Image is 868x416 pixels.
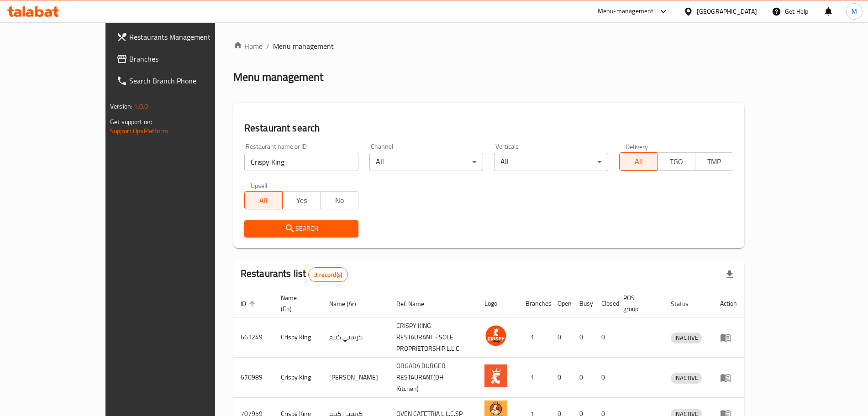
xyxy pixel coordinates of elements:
[309,270,347,279] span: 3 record(s)
[233,41,744,52] nav: breadcrumb
[852,6,857,16] span: M
[324,194,355,207] span: No
[274,317,322,358] td: Crispy King
[251,182,268,188] label: Upsell
[273,41,334,52] span: Menu management
[322,317,389,358] td: كرسبي كينج
[308,267,348,282] div: Total records count
[286,194,317,207] span: Yes
[109,26,250,48] a: Restaurants Management
[598,6,654,17] div: Menu-management
[697,6,757,16] div: [GEOGRAPHIC_DATA]
[550,358,572,398] td: 0
[671,333,702,343] span: INACTIVE
[389,358,477,398] td: ORGADA BURGER RESTAURANT(DH Kitchen)
[244,121,733,135] h2: Restaurant search
[244,220,358,237] button: Search
[699,155,730,168] span: TMP
[626,143,648,150] label: Delivery
[266,41,269,52] li: /
[110,116,152,128] span: Get support on:
[594,290,616,317] th: Closed
[518,317,550,358] td: 1
[320,191,358,209] button: No
[129,31,243,42] span: Restaurants Management
[518,358,550,398] td: 1
[252,223,351,234] span: Search
[389,317,477,358] td: CRISPY KING RESTAURANT - SOLE PROPRIETORSHIP L.L.C.
[720,372,737,383] div: Menu
[494,153,608,171] div: All
[282,191,321,209] button: Yes
[484,324,507,347] img: Crispy King
[134,100,148,112] span: 1.0.0
[657,152,695,171] button: TGO
[129,53,243,64] span: Branches
[244,191,283,209] button: All
[661,155,692,168] span: TGO
[396,298,436,309] span: Ref. Name
[619,152,658,171] button: All
[322,358,389,398] td: [PERSON_NAME]
[594,317,616,358] td: 0
[671,373,702,383] span: INACTIVE
[129,75,243,86] span: Search Branch Phone
[274,358,322,398] td: Crispy King
[233,358,274,398] td: 670989
[518,290,550,317] th: Branches
[623,155,654,168] span: All
[248,194,279,207] span: All
[695,152,733,171] button: TMP
[623,292,652,314] span: POS group
[241,298,258,309] span: ID
[550,290,572,317] th: Open
[369,153,484,171] div: All
[233,317,274,358] td: 661249
[233,70,323,84] h2: Menu management
[572,317,594,358] td: 0
[109,48,250,70] a: Branches
[594,358,616,398] td: 0
[109,70,250,92] a: Search Branch Phone
[550,317,572,358] td: 0
[719,264,741,286] div: Export file
[477,290,518,317] th: Logo
[244,153,358,171] input: Search for restaurant name or ID..
[671,333,702,343] div: INACTIVE
[572,358,594,398] td: 0
[329,298,368,309] span: Name (Ar)
[713,290,744,317] th: Action
[671,298,700,309] span: Status
[241,267,348,282] h2: Restaurants list
[484,364,507,387] img: Crispy King
[720,332,737,343] div: Menu
[110,125,168,137] a: Support.OpsPlatform
[281,292,311,314] span: Name (En)
[110,100,132,112] span: Version:
[572,290,594,317] th: Busy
